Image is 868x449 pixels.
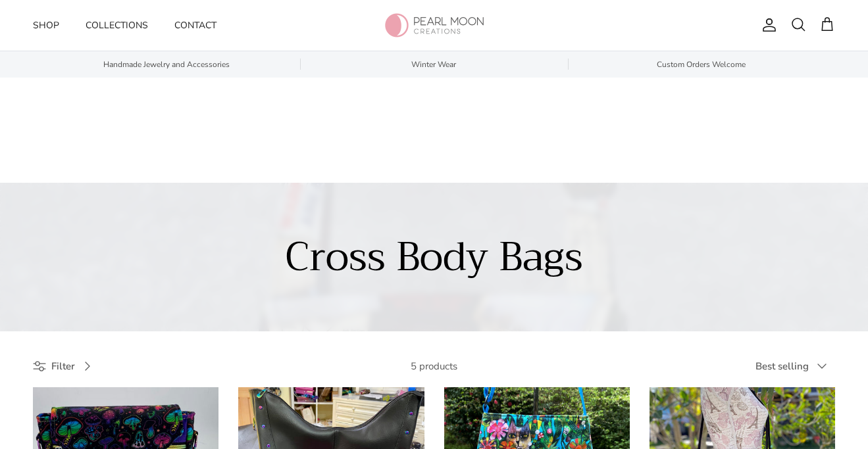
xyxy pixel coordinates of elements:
[756,17,777,33] a: Account
[581,59,822,70] span: Custom Orders Welcome
[21,4,71,47] a: Shop
[74,4,160,47] a: Collections
[335,358,533,374] div: 5 products
[568,59,835,70] a: Custom Orders Welcome
[300,59,567,70] a: Winter Wear
[51,358,75,374] span: Filter
[46,59,287,70] span: Handmade Jewelry and Accessories
[33,351,100,381] a: Filter
[13,235,855,279] h1: Cross Body Bags
[755,360,809,373] span: Best selling
[163,4,228,47] a: Contact
[755,352,835,381] button: Best selling
[385,13,484,37] img: Pearl Moon Creations
[313,59,554,70] span: Winter Wear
